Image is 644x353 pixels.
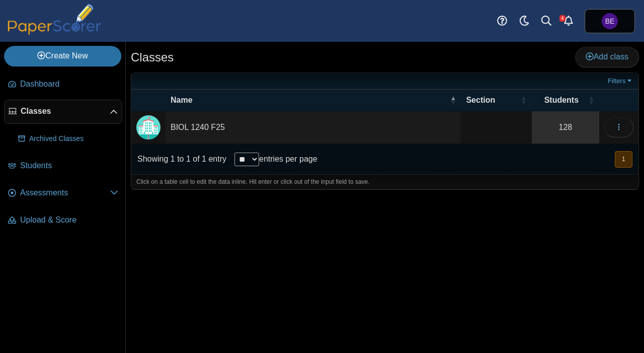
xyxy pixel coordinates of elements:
[557,10,580,32] a: Alerts
[588,95,594,105] span: Students : Activate to sort
[585,9,635,33] a: Ben England
[131,174,638,189] div: Click on a table cell to edit the data inline. Hit enter or click out of the input field to save.
[20,215,118,226] span: Upload & Score
[4,208,122,233] a: Upload & Score
[14,127,122,151] a: Archived Classes
[4,100,122,124] a: Classes
[4,181,122,205] a: Assessments
[259,155,317,163] label: entries per page
[532,111,599,144] a: 128
[615,151,632,168] button: 1
[602,13,618,29] span: Ben England
[466,95,518,106] span: Section
[605,18,615,25] span: Ben England
[537,95,586,106] span: Students
[136,115,160,139] img: Locally created class
[4,46,121,66] a: Create New
[166,111,461,144] td: BIOL 1240 F25
[131,49,174,66] h1: Classes
[20,79,118,90] span: Dashboard
[450,95,456,105] span: Name : Activate to invert sorting
[20,160,118,171] span: Students
[21,106,110,117] span: Classes
[4,28,105,36] a: PaperScorer
[4,4,105,35] img: PaperScorer
[29,134,118,144] span: Archived Classes
[4,154,122,178] a: Students
[20,187,110,198] span: Assessments
[4,73,122,97] a: Dashboard
[171,95,448,106] span: Name
[575,47,639,67] a: Add class
[521,95,527,105] span: Section : Activate to sort
[586,52,628,61] span: Add class
[131,144,226,174] div: Showing 1 to 1 of 1 entry
[614,151,632,168] nav: pagination
[605,76,636,86] a: Filters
